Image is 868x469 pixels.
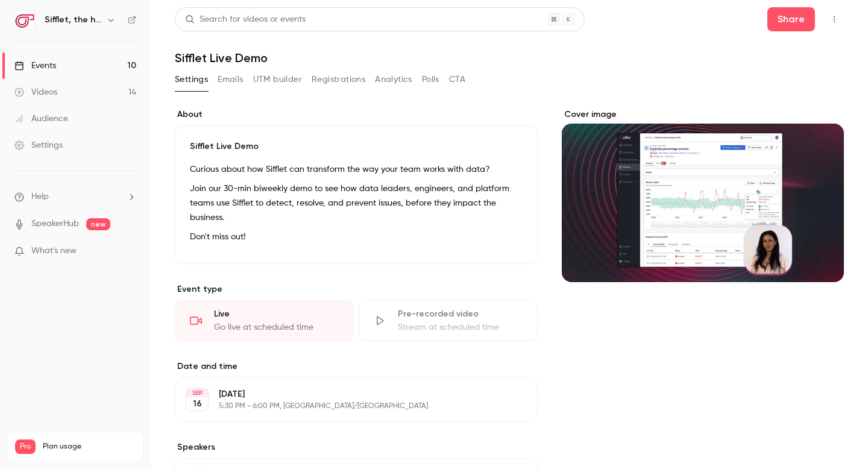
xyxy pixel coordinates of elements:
h1: Sifflet Live Demo [175,51,844,65]
p: Don't miss out! [190,230,523,244]
p: Join our 30-min biweekly demo to see how data leaders, engineers, and platform teams use Sifflet ... [190,181,523,225]
button: UTM builder [253,70,302,89]
button: Settings [175,70,208,89]
p: Sifflet Live Demo [190,140,523,153]
div: Pre-recorded video [398,308,523,320]
div: Live [214,308,339,320]
label: Date and time [175,360,538,373]
p: 16 [193,398,202,410]
a: SpeakerHub [31,218,79,230]
label: Speakers [175,441,538,453]
div: Search for videos or events [185,13,306,26]
div: Settings [14,139,63,151]
label: About [175,109,538,121]
span: Plan usage [43,442,136,452]
span: new [86,218,110,230]
p: [DATE] [219,388,474,400]
button: Registrations [312,70,365,89]
section: Cover image [562,109,844,282]
img: Sifflet, the holistic data observability platform [15,10,34,30]
label: Cover image [562,109,844,121]
div: Videos [14,86,57,98]
button: Polls [422,70,439,89]
span: Help [31,190,49,203]
div: Stream at scheduled time [398,321,523,333]
p: 5:30 PM - 6:00 PM, [GEOGRAPHIC_DATA]/[GEOGRAPHIC_DATA] [219,401,474,411]
div: Audience [14,113,68,125]
div: Pre-recorded videoStream at scheduled time [359,300,538,341]
p: Event type [175,283,538,295]
button: Emails [218,70,243,89]
div: SEP [186,389,208,397]
span: Pro [15,439,36,454]
li: help-dropdown-opener [14,190,136,203]
button: CTA [449,70,465,89]
div: Events [14,60,56,72]
iframe: Noticeable Trigger [122,246,136,257]
button: Analytics [375,70,412,89]
h6: Sifflet, the holistic data observability platform [45,14,101,26]
span: What's new [31,245,77,257]
button: Share [767,7,815,31]
div: LiveGo live at scheduled time [175,300,354,341]
div: Go live at scheduled time [214,321,339,333]
p: Curious about how Sifflet can transform the way your team works with data? [190,162,523,177]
